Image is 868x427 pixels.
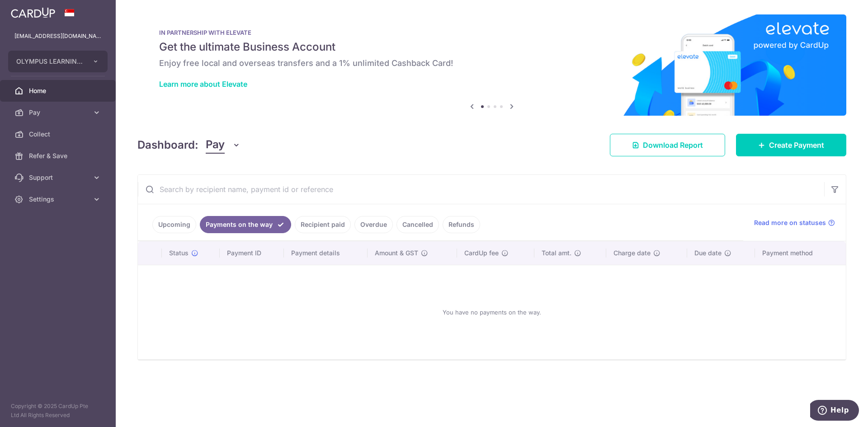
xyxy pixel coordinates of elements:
span: Pay [29,108,89,117]
span: Collect [29,130,89,139]
input: Search by recipient name, payment id or reference [138,175,824,204]
p: [EMAIL_ADDRESS][DOMAIN_NAME] [14,32,101,41]
p: IN PARTNERSHIP WITH ELEVATE [159,29,825,36]
button: OLYMPUS LEARNING ACADEMY PTE LTD [8,51,108,72]
span: Support [29,173,89,182]
button: Pay [206,136,241,154]
a: Read more on statuses [754,218,835,227]
h6: Enjoy free local and overseas transfers and a 1% unlimited Cashback Card! [159,58,825,69]
span: Due date [694,249,722,258]
span: Read more on statuses [754,218,826,227]
a: Download Report [610,134,725,156]
th: Payment ID [220,241,284,265]
span: Download Report [643,140,703,150]
span: Status [169,249,189,258]
span: OLYMPUS LEARNING ACADEMY PTE LTD [16,57,83,66]
img: CardUp [11,7,55,18]
a: Payments on the way [200,216,291,233]
a: Recipient paid [295,216,351,233]
span: Home [29,86,89,95]
iframe: Opens a widget where you can find more information [810,400,859,422]
a: Upcoming [152,216,196,233]
span: Refer & Save [29,151,89,160]
h4: Dashboard: [137,137,198,153]
th: Payment method [755,241,846,265]
a: Learn more about Elevate [159,80,247,89]
span: Charge date [613,249,651,258]
a: Refunds [443,216,480,233]
span: Amount & GST [375,249,418,258]
img: Renovation banner [137,14,846,116]
span: Settings [29,195,89,204]
span: Create Payment [769,140,824,150]
th: Payment details [284,241,368,265]
h5: Get the ultimate Business Account [159,40,825,54]
span: Total amt. [542,249,571,258]
a: Create Payment [736,134,846,156]
div: You have no payments on the way. [149,272,835,352]
a: Overdue [354,216,393,233]
span: CardUp fee [464,249,499,258]
a: Cancelled [396,216,439,233]
span: Pay [206,136,225,154]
